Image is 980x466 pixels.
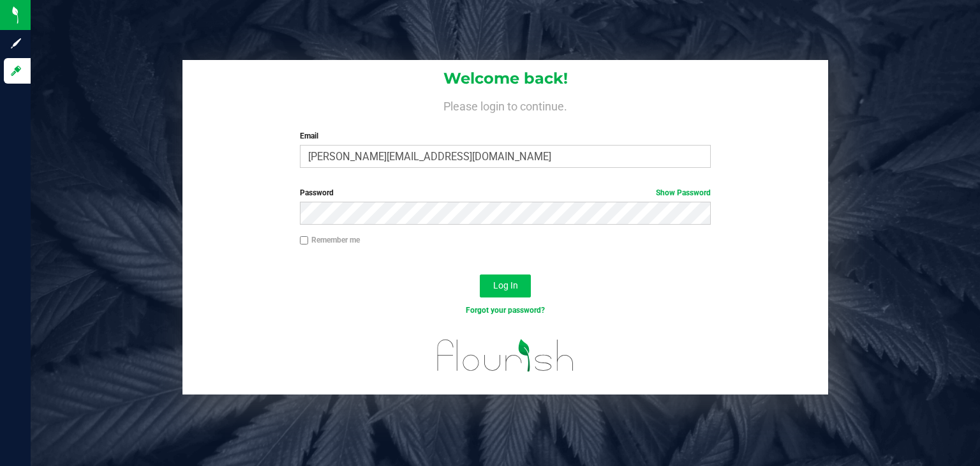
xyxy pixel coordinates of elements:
inline-svg: Log in [10,64,22,77]
button: Log In [480,274,531,297]
span: Password [300,188,334,197]
span: Log In [493,280,518,290]
a: Forgot your password? [466,306,545,315]
label: Email [300,130,711,142]
h1: Welcome back! [182,70,828,87]
a: Show Password [656,188,711,197]
h4: Please login to continue. [182,97,828,112]
input: Remember me [300,236,309,245]
inline-svg: Sign up [10,37,22,50]
img: flourish_logo.svg [425,329,586,381]
label: Remember me [300,234,360,246]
